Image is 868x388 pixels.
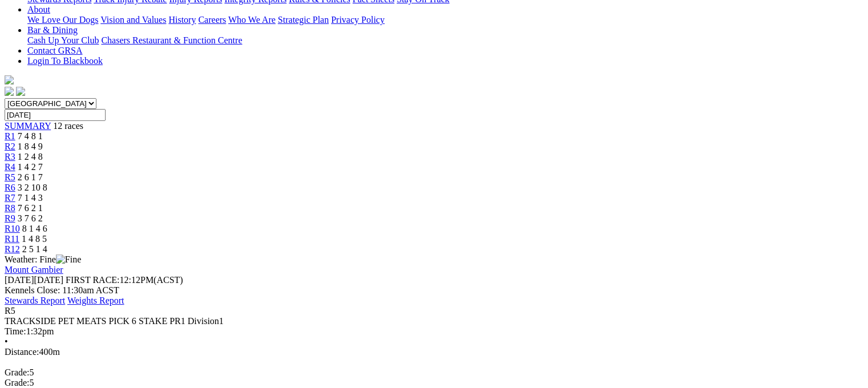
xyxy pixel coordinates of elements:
span: 7 4 8 1 [18,131,43,141]
span: [DATE] [5,275,63,285]
a: R4 [5,162,15,172]
a: Bar & Dining [27,25,78,35]
img: logo-grsa-white.png [5,75,14,84]
span: FIRST RACE: [66,275,119,285]
a: R6 [5,183,15,192]
a: R9 [5,213,15,223]
img: facebook.svg [5,87,14,96]
a: Stewards Report [5,296,65,305]
a: Careers [198,15,226,25]
div: About [27,15,863,25]
span: • [5,337,8,346]
div: TRACKSIDE PET MEATS PICK 6 STAKE PR1 Division1 [5,316,863,326]
span: 7 6 2 1 [18,203,43,213]
a: R10 [5,224,20,233]
div: 5 [5,378,863,388]
a: SUMMARY [5,121,51,131]
a: Chasers Restaurant & Function Centre [101,35,242,45]
a: Login To Blackbook [27,56,103,66]
span: 3 2 10 8 [18,183,47,192]
img: Fine [56,254,81,265]
div: 5 [5,367,863,378]
a: R5 [5,172,15,182]
span: 12:12PM(ACST) [66,275,183,285]
span: 1 8 4 9 [18,142,43,151]
span: 1 2 4 8 [18,152,43,161]
a: R12 [5,244,20,254]
a: Privacy Policy [331,15,385,25]
a: R2 [5,142,15,151]
a: R7 [5,193,15,203]
span: 1 4 2 7 [18,162,43,172]
span: Grade: [5,367,30,377]
a: Contact GRSA [27,46,82,55]
a: Weights Report [67,296,124,305]
a: Vision and Values [100,15,166,25]
a: About [27,5,50,14]
a: Strategic Plan [278,15,329,25]
input: Select date [5,109,106,121]
div: 1:32pm [5,326,863,337]
a: Cash Up Your Club [27,35,99,45]
span: 8 1 4 6 [22,224,47,233]
a: R8 [5,203,15,213]
a: Mount Gambier [5,265,63,274]
a: R1 [5,131,15,141]
a: History [168,15,196,25]
span: 2 5 1 4 [22,244,47,254]
a: Who We Are [228,15,276,25]
span: Distance: [5,347,39,357]
span: Grade: [5,378,30,387]
a: We Love Our Dogs [27,15,98,25]
span: Time: [5,326,26,336]
span: [DATE] [5,275,34,285]
span: 3 7 6 2 [18,213,43,223]
span: Weather: Fine [5,254,81,264]
span: 2 6 1 7 [18,172,43,182]
span: 7 1 4 3 [18,193,43,203]
span: R5 [5,306,15,316]
div: 400m [5,347,863,357]
div: Kennels Close: 11:30am ACST [5,285,863,296]
span: 12 races [53,121,83,131]
a: R11 [5,234,19,244]
a: R3 [5,152,15,161]
div: Bar & Dining [27,35,863,46]
span: 1 4 8 5 [22,234,47,244]
img: twitter.svg [16,87,25,96]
